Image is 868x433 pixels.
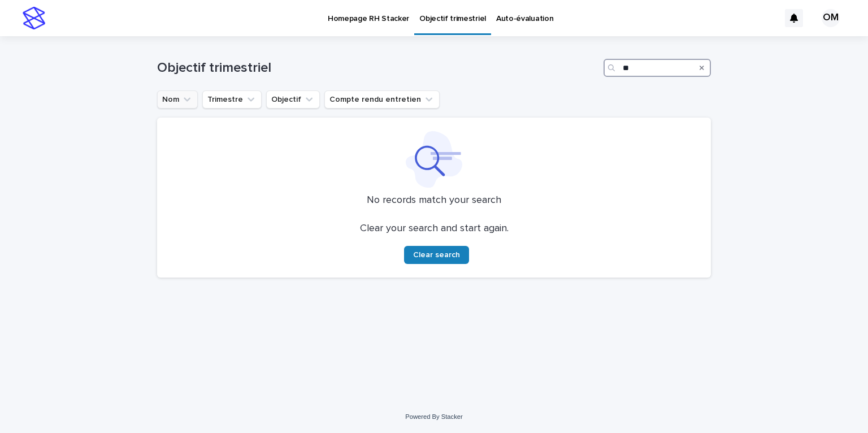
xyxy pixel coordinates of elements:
[822,9,840,27] div: OM
[404,246,469,264] button: Clear search
[266,90,320,109] button: Objectif
[405,413,462,420] a: Powered By Stacker
[604,59,711,77] input: Search
[324,90,440,109] button: Compte rendu entretien
[202,90,262,109] button: Trimestre
[413,251,460,259] span: Clear search
[157,60,599,76] h1: Objectif trimestriel
[171,194,697,207] p: No records match your search
[360,223,509,235] p: Clear your search and start again.
[23,7,45,29] img: stacker-logo-s-only.png
[157,90,198,109] button: Nom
